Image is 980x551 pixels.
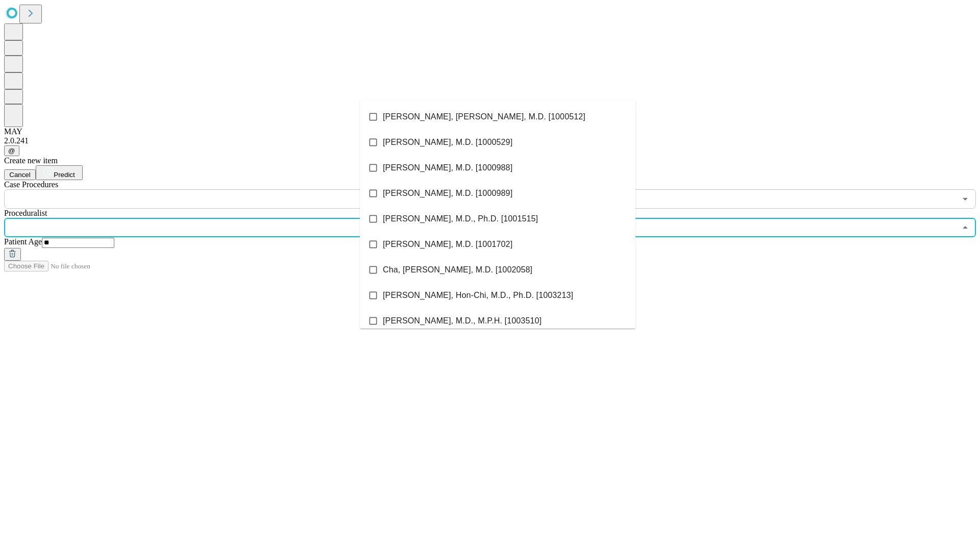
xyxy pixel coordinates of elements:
[4,136,976,145] div: 2.0.241
[4,169,36,180] button: Cancel
[4,156,58,165] span: Create new item
[8,147,15,155] span: @
[958,192,972,206] button: Open
[383,238,512,251] span: [PERSON_NAME], M.D. [1001702]
[4,180,58,189] span: Scheduled Procedure
[4,209,47,217] span: Proceduralist
[383,264,532,276] span: Cha, [PERSON_NAME], M.D. [1002058]
[383,187,512,199] span: [PERSON_NAME], M.D. [1000989]
[383,315,542,327] span: [PERSON_NAME], M.D., M.P.H. [1003510]
[36,165,83,180] button: Predict
[958,220,972,235] button: Close
[4,237,42,246] span: Patient Age
[383,136,512,148] span: [PERSON_NAME], M.D. [1000529]
[383,111,585,123] span: [PERSON_NAME], [PERSON_NAME], M.D. [1000512]
[383,213,538,225] span: [PERSON_NAME], M.D., Ph.D. [1001515]
[9,171,31,179] span: Cancel
[383,162,512,174] span: [PERSON_NAME], M.D. [1000988]
[4,127,976,136] div: MAY
[54,171,75,179] span: Predict
[4,145,19,156] button: @
[383,289,573,302] span: [PERSON_NAME], Hon-Chi, M.D., Ph.D. [1003213]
